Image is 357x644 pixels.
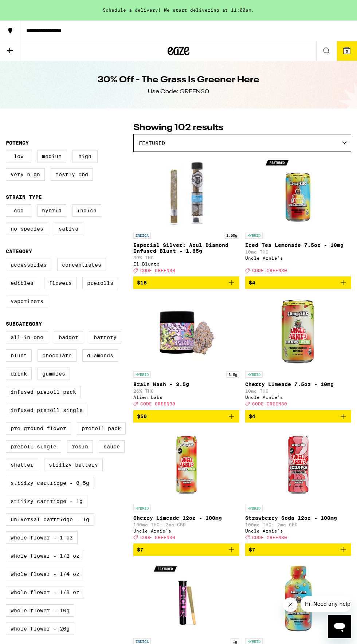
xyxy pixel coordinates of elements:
[6,349,32,362] label: Blunt
[245,371,263,378] p: HYBRID
[252,402,287,407] span: CODE GREEN30
[133,371,151,378] p: HYBRID
[98,74,259,86] h1: 30% Off - The Grass Is Greener Here
[57,259,106,271] label: Concentrates
[133,156,239,276] a: Open page for Especial Silver: Azul Diamond Infused Blunt - 1.65g from El Blunto
[89,331,121,343] label: Battery
[252,535,287,540] span: CODE GREEN30
[38,349,76,362] label: Chocolate
[245,389,351,393] p: 10mg THC
[133,515,239,521] p: Cherry Limeade 12oz - 100mg
[245,515,351,521] p: Strawberry Soda 12oz - 100mg
[133,276,239,289] button: Add to bag
[6,295,48,307] label: Vaporizers
[6,477,94,489] label: STIIIZY Cartridge - 0.5g
[226,371,239,378] p: 3.5g
[6,422,71,435] label: Pre-ground Flower
[6,623,74,635] label: Whole Flower - 20g
[133,295,239,410] a: Open page for Brain Wash - 3.5g from Alien Labs
[150,562,223,635] img: Circles Base Camp - Forbidden Fruit - 1g
[82,277,118,289] label: Prerolls
[262,295,335,368] img: Uncle Arnie's - Cherry Limeade 7.5oz - 10mg
[346,49,348,54] span: 5
[133,529,239,533] div: Uncle Arnie's
[133,505,151,511] p: HYBRID
[37,204,66,217] label: Hybrid
[245,395,351,400] div: Uncle Arnie's
[133,381,239,387] p: Brain Wash - 3.5g
[262,428,335,501] img: Uncle Arnie's - Strawberry Soda 12oz - 100mg
[137,413,147,419] span: $50
[133,428,239,543] a: Open page for Cherry Limeade 12oz - 100mg from Uncle Arnie's
[6,495,87,507] label: STIIIZY Cartridge - 1g
[245,250,351,254] p: 10mg THC
[245,529,351,533] div: Uncle Arnie's
[99,440,125,453] label: Sauce
[249,280,255,286] span: $4
[245,276,351,289] button: Add to bag
[6,386,81,398] label: Infused Preroll Pack
[245,522,351,527] p: 100mg THC: 2mg CBD
[6,194,42,200] legend: Strain Type
[37,150,66,162] label: Medium
[249,413,255,419] span: $4
[6,204,31,217] label: CBD
[54,331,83,343] label: Badder
[67,440,93,453] label: Rosin
[6,404,87,416] label: Infused Preroll Single
[150,428,223,501] img: Uncle Arnie's - Cherry Limeade 12oz - 100mg
[262,562,335,635] img: Uncle Arnie's - Iced Tea Lemonade 8oz - 100mg
[137,547,144,553] span: $7
[150,295,223,368] img: Alien Labs - Brain Wash - 3.5g
[6,168,45,181] label: Very High
[139,140,165,146] span: Featured
[133,156,239,228] img: El Blunto - Especial Silver: Azul Diamond Infused Blunt - 1.65g
[6,550,84,562] label: Whole Flower - 1/2 oz
[301,596,351,612] iframe: Message from company
[51,168,93,181] label: Mostly CBD
[245,156,351,276] a: Open page for Iced Tea Lemonade 7.5oz - 10mg from Uncle Arnie's
[140,535,175,540] span: CODE GREEN30
[245,295,351,410] a: Open page for Cherry Limeade 7.5oz - 10mg from Uncle Arnie's
[140,268,175,273] span: CODE GREEN30
[6,459,38,471] label: Shatter
[245,381,351,387] p: Cherry Limeade 7.5oz - 10mg
[133,255,239,260] p: 39% THC
[140,402,175,407] span: CODE GREEN30
[72,150,98,162] label: High
[133,242,239,254] p: Especial Silver: Azul Diamond Infused Blunt - 1.65g
[4,5,52,11] span: Hi. Need any help?
[283,597,298,612] iframe: Close message
[6,259,51,271] label: Accessories
[6,321,42,327] legend: Subcategory
[72,204,101,217] label: Indica
[328,615,351,638] iframe: Button to launch messaging window
[6,140,29,146] legend: Potency
[6,331,48,343] label: All-In-One
[133,543,239,556] button: Add to bag
[245,242,351,248] p: Iced Tea Lemonade 7.5oz - 10mg
[133,395,239,400] div: Alien Labs
[148,88,209,96] div: Use Code: GREEN30
[245,232,263,239] p: HYBRID
[245,543,351,556] button: Add to bag
[54,223,83,235] label: Sativa
[133,522,239,527] p: 100mg THC: 2mg CBD
[6,368,32,380] label: Drink
[6,586,84,598] label: Whole Flower - 1/8 oz
[137,280,147,286] span: $18
[38,368,70,380] label: Gummies
[252,268,287,273] span: CODE GREEN30
[245,410,351,423] button: Add to bag
[6,568,84,580] label: Whole Flower - 1/4 oz
[133,122,351,134] p: Showing 102 results
[133,232,151,239] p: INDICA
[82,349,118,362] label: Diamonds
[6,604,74,617] label: Whole Flower - 10g
[224,232,239,239] p: 1.65g
[133,389,239,393] p: 26% THC
[249,547,255,553] span: $7
[133,410,239,423] button: Add to bag
[6,440,61,453] label: Preroll Single
[245,505,263,511] p: HYBRID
